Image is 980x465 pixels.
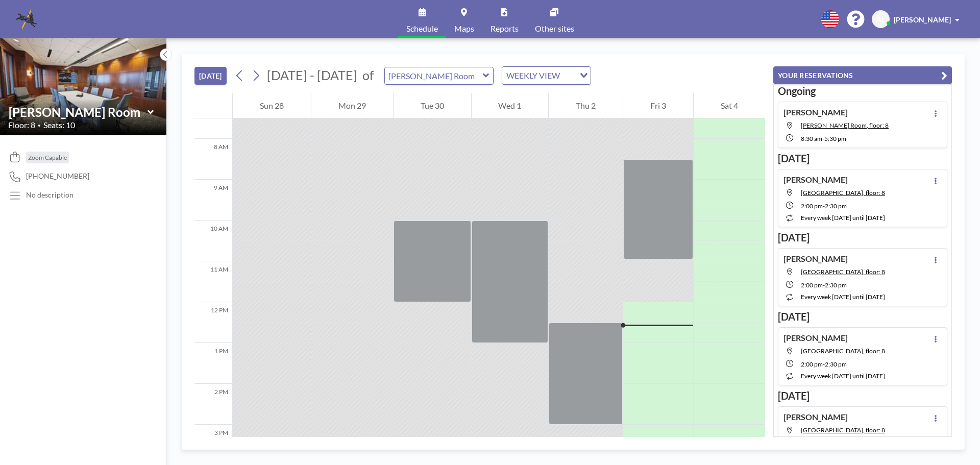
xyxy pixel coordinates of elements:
span: - [822,135,824,142]
span: Sweet Auburn Room, floor: 8 [801,189,885,197]
div: Search for option [502,67,591,84]
span: Currie Room, floor: 8 [801,121,889,129]
button: YOUR RESERVATIONS [773,66,952,84]
div: Sat 4 [694,93,765,118]
div: 11 AM [194,261,232,302]
div: 10 AM [194,221,232,261]
span: Sweet Auburn Room, floor: 8 [801,426,885,434]
span: every week [DATE] until [DATE] [801,372,885,380]
span: [PERSON_NAME] [894,15,951,24]
span: Sweet Auburn Room, floor: 8 [801,268,885,276]
span: WEEKLY VIEW [504,69,562,82]
span: 2:30 PM [825,202,847,210]
span: 2:00 PM [801,202,823,210]
span: 2:30 PM [825,360,847,368]
div: 2 PM [194,384,232,425]
span: Other sites [535,25,574,33]
span: - [823,360,825,368]
span: - [823,281,825,289]
span: Seats: 10 [43,120,75,130]
h3: [DATE] [778,152,947,165]
span: Maps [454,25,474,33]
h3: Ongoing [778,85,947,97]
span: - [823,202,825,210]
h3: [DATE] [778,231,947,244]
div: Sun 28 [233,93,311,118]
span: 2:30 PM [825,281,847,289]
button: [DATE] [194,67,227,85]
h4: [PERSON_NAME] [783,175,848,185]
span: every week [DATE] until [DATE] [801,214,885,222]
span: 5:30 PM [824,135,846,142]
div: No description [26,190,73,200]
img: organization-logo [16,9,37,30]
span: Reports [491,25,519,33]
span: Sweet Auburn Room, floor: 8 [801,347,885,355]
div: Tue 30 [394,93,471,118]
h4: [PERSON_NAME] [783,333,848,343]
h3: [DATE] [778,310,947,323]
div: 8 AM [194,139,232,180]
div: 1 PM [194,343,232,384]
span: Schedule [406,25,438,33]
div: 7 AM [194,98,232,139]
input: Search for option [563,69,574,82]
input: Currie Room [385,67,483,84]
span: 2:00 PM [801,281,823,289]
div: Mon 29 [311,93,393,118]
h4: [PERSON_NAME] [783,107,848,117]
span: [PHONE_NUMBER] [26,172,89,181]
h3: [DATE] [778,389,947,402]
h4: [PERSON_NAME] [783,412,848,422]
span: 8:30 AM [801,135,822,142]
input: Currie Room [9,105,148,119]
span: AL [876,15,885,24]
div: Thu 2 [549,93,623,118]
div: 12 PM [194,302,232,343]
span: Zoom Capable [28,154,67,161]
div: Wed 1 [472,93,549,118]
h4: [PERSON_NAME] [783,254,848,264]
span: [DATE] - [DATE] [267,67,357,83]
span: every week [DATE] until [DATE] [801,293,885,301]
span: of [362,67,374,83]
span: Floor: 8 [8,120,35,130]
div: Fri 3 [623,93,693,118]
span: • [38,122,41,129]
div: 9 AM [194,180,232,221]
span: 2:00 PM [801,360,823,368]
